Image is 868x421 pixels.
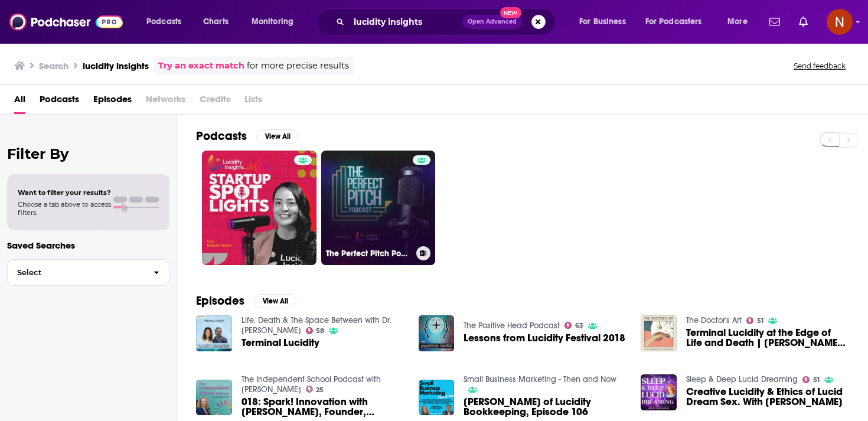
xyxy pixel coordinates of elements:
[306,327,325,334] a: 58
[462,15,522,29] button: Open AdvancedNew
[326,249,412,259] h3: The Perfect Pitch Podcast by Lucidity Insights
[468,19,517,25] span: Open Advanced
[242,397,404,417] a: 018: Spark! Innovation with Lucy Gower, Founder, Lucidity
[195,12,236,31] a: Charts
[571,12,641,31] button: open menu
[242,315,391,335] a: Life, Death & The Space Between with Dr. Amy Robbins
[14,90,25,114] a: All
[196,293,296,308] a: EpisodesView All
[500,7,521,18] span: New
[641,315,677,351] img: Terminal Lucidity at the Edge of Life and Death | Alexander Batthyány, PhD
[196,129,299,143] a: PodcastsView All
[686,328,849,348] span: Terminal Lucidity at the Edge of Life and Death | [PERSON_NAME], PhD
[242,397,404,417] span: 018: Spark! Innovation with [PERSON_NAME], Founder, Lucidity
[686,387,849,407] span: Creative Lucidity & Ethics of Lucid Dream Sex. With [PERSON_NAME]
[321,151,436,265] a: The Perfect Pitch Podcast by Lucidity Insights
[7,145,169,162] h2: Filter By
[419,380,455,416] img: Denise Van Noy of Lucidity Bookkeeping, Episode 106
[719,12,762,31] button: open menu
[39,60,68,71] h3: Search
[579,14,626,30] span: For Business
[18,188,111,197] span: Want to filter your results?
[158,59,244,73] a: Try an exact match
[464,333,625,343] a: Lessons from Lucidity Festival 2018
[813,377,820,383] span: 51
[757,318,763,324] span: 51
[827,9,853,35] span: Logged in as AdelNBM
[252,14,293,30] span: Monitoring
[254,294,296,308] button: View All
[328,8,567,35] div: Search podcasts, credits, & more...
[18,200,111,217] span: Choose a tab above to access filters.
[7,259,169,286] button: Select
[203,14,229,30] span: Charts
[746,317,763,324] a: 51
[349,12,462,31] input: Search podcasts, credits, & more...
[196,380,232,416] img: 018: Spark! Innovation with Lucy Gower, Founder, Lucidity
[40,90,79,114] a: Podcasts
[727,14,748,30] span: More
[316,328,324,334] span: 58
[686,328,849,348] a: Terminal Lucidity at the Edge of Life and Death | Alexander Batthyány, PhD
[641,374,677,410] img: Creative Lucidity & Ethics of Lucid Dream Sex. With Robert Moss
[8,269,144,276] span: Select
[464,321,560,331] a: The Positive Head Podcast
[575,323,583,328] span: 63
[464,374,616,384] a: Small Business Marketing - Then and Now
[242,338,319,348] a: Terminal Lucidity
[638,12,719,31] button: open menu
[564,322,583,329] a: 63
[794,12,812,32] a: Show notifications dropdown
[686,374,798,384] a: Sleep & Deep Lucid Dreaming
[686,315,742,325] a: The Doctor's Art
[306,386,324,393] a: 25
[790,61,849,71] button: Send feedback
[464,397,626,417] span: [PERSON_NAME] of Lucidity Bookkeeping, Episode 106
[9,11,123,33] img: Podchaser - Follow, Share and Rate Podcasts
[200,90,230,114] span: Credits
[256,129,299,143] button: View All
[464,397,626,417] a: Denise Van Noy of Lucidity Bookkeeping, Episode 106
[146,14,181,30] span: Podcasts
[196,129,247,143] h2: Podcasts
[244,90,262,114] span: Lists
[242,374,381,394] a: The Independent School Podcast with Juliet Corbett
[765,12,785,32] a: Show notifications dropdown
[686,387,849,407] a: Creative Lucidity & Ethics of Lucid Dream Sex. With Robert Moss
[802,376,820,383] a: 51
[196,293,244,308] h2: Episodes
[827,9,853,35] img: User Profile
[196,315,232,351] img: Terminal Lucidity
[645,14,702,30] span: For Podcasters
[419,315,455,351] img: Lessons from Lucidity Festival 2018
[138,12,197,31] button: open menu
[243,12,309,31] button: open menu
[83,60,149,71] h3: lucidity insights
[93,90,132,114] a: Episodes
[7,240,169,251] p: Saved Searches
[146,90,185,114] span: Networks
[827,9,853,35] button: Show profile menu
[316,387,324,393] span: 25
[247,59,349,73] span: for more precise results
